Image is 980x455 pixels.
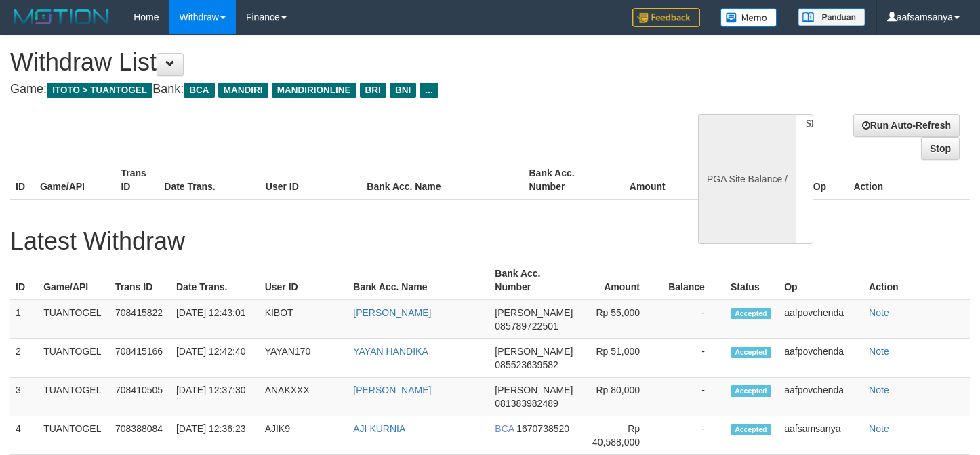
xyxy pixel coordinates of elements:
[848,161,970,199] th: Action
[495,359,558,370] span: 085523639582
[495,423,514,434] span: BCA
[584,300,660,339] td: Rp 55,000
[10,261,38,300] th: ID
[260,161,362,199] th: User ID
[260,378,348,416] td: ANAKXXX
[272,83,356,98] span: MANDIRIONLINE
[779,416,863,455] td: aafsamsanya
[35,161,116,199] th: Game/API
[38,261,110,300] th: Game/API
[731,308,771,319] span: Accepted
[584,339,660,378] td: Rp 51,000
[38,300,110,339] td: TUANTOGEL
[171,339,260,378] td: [DATE] 12:42:40
[171,300,260,339] td: [DATE] 12:43:01
[808,161,849,199] th: Op
[171,416,260,455] td: [DATE] 12:36:23
[660,416,725,455] td: -
[921,137,960,160] a: Stop
[495,307,573,318] span: [PERSON_NAME]
[660,378,725,416] td: -
[38,339,110,378] td: TUANTOGEL
[779,378,863,416] td: aafpovchenda
[605,161,686,199] th: Amount
[184,83,214,98] span: BCA
[10,7,113,27] img: MOTION_logo.png
[779,300,863,339] td: aafpovchenda
[10,49,640,76] h1: Withdraw List
[495,346,573,357] span: [PERSON_NAME]
[584,261,660,300] th: Amount
[110,339,171,378] td: 708415166
[10,339,38,378] td: 2
[38,416,110,455] td: TUANTOGEL
[489,261,584,300] th: Bank Acc. Number
[10,228,970,255] h1: Latest Withdraw
[495,384,573,395] span: [PERSON_NAME]
[779,339,863,378] td: aafpovchenda
[110,416,171,455] td: 708388084
[115,161,159,199] th: Trans ID
[632,8,700,27] img: Feedback.jpg
[110,300,171,339] td: 708415822
[260,300,348,339] td: KIBOT
[348,261,489,300] th: Bank Acc. Name
[390,83,416,98] span: BNI
[686,161,760,199] th: Balance
[495,321,558,332] span: 085789722501
[853,114,960,137] a: Run Auto-Refresh
[869,423,889,434] a: Note
[110,261,171,300] th: Trans ID
[10,300,38,339] td: 1
[516,423,569,434] span: 1670738520
[10,378,38,416] td: 3
[110,378,171,416] td: 708410505
[523,161,605,199] th: Bank Acc. Number
[869,346,889,357] a: Note
[869,307,889,318] a: Note
[660,339,725,378] td: -
[353,307,431,318] a: [PERSON_NAME]
[584,416,660,455] td: Rp 40,588,000
[660,300,725,339] td: -
[260,261,348,300] th: User ID
[10,416,38,455] td: 4
[47,83,152,98] span: ITOTO > TUANTOGEL
[798,8,865,26] img: panduan.png
[720,8,777,27] img: Button%20Memo.svg
[10,83,640,96] h4: Game: Bank:
[731,347,771,358] span: Accepted
[360,83,386,98] span: BRI
[159,161,260,199] th: Date Trans.
[869,384,889,395] a: Note
[495,398,558,409] span: 081383982489
[420,83,438,98] span: ...
[353,384,431,395] a: [PERSON_NAME]
[171,378,260,416] td: [DATE] 12:37:30
[260,339,348,378] td: YAYAN170
[10,161,35,199] th: ID
[353,423,405,434] a: AJI KURNIA
[38,378,110,416] td: TUANTOGEL
[361,161,523,199] th: Bank Acc. Name
[863,261,970,300] th: Action
[731,385,771,397] span: Accepted
[353,346,428,357] a: YAYAN HANDIKA
[584,378,660,416] td: Rp 80,000
[725,261,779,300] th: Status
[218,83,268,98] span: MANDIRI
[171,261,260,300] th: Date Trans.
[660,261,725,300] th: Balance
[779,261,863,300] th: Op
[698,114,796,244] div: PGA Site Balance /
[260,416,348,455] td: AJIK9
[731,424,771,435] span: Accepted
